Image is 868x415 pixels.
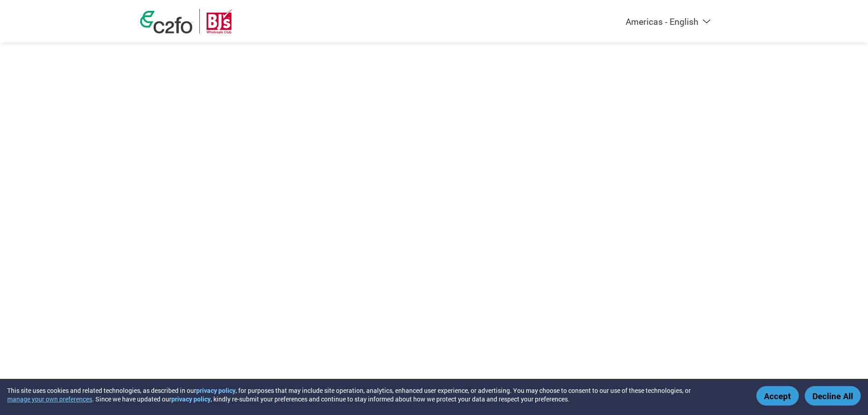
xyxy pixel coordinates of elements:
img: BJ’s Wholesale Club [207,9,233,33]
div: This site uses cookies and related technologies, as described in our , for purposes that may incl... [7,386,743,403]
img: c2fo logo [140,11,193,33]
button: Accept [756,386,799,406]
button: Decline All [805,386,861,406]
button: manage your own preferences [7,395,92,403]
a: privacy policy [171,395,211,403]
a: privacy policy [196,386,236,395]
